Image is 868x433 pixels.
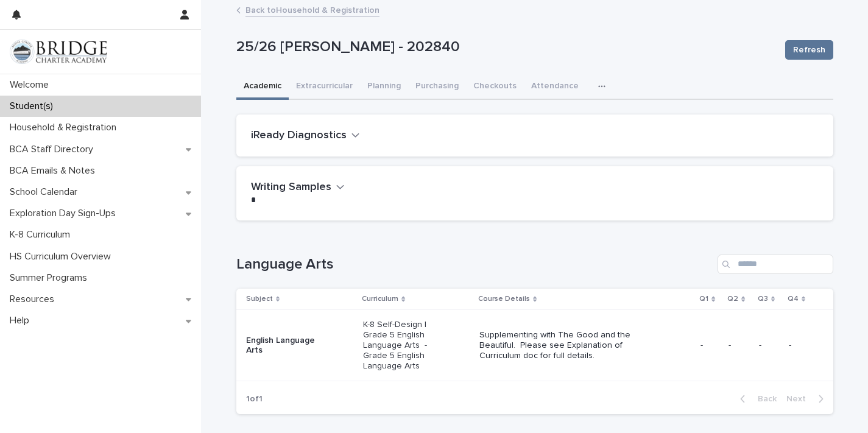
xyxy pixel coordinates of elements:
p: K-8 Curriculum [5,229,80,241]
button: Planning [360,74,408,100]
h2: Writing Samples [251,181,331,194]
button: Academic [236,74,289,100]
p: 1 of 1 [236,384,272,414]
h1: Language Arts [236,256,713,273]
button: Refresh [785,40,833,60]
p: - [789,340,814,351]
button: Writing Samples [251,181,345,194]
p: 25/26 [PERSON_NAME] - 202840 [236,38,775,56]
p: Curriculum [362,292,398,306]
button: iReady Diagnostics [251,129,360,143]
p: Exploration Day Sign-Ups [5,208,125,219]
a: Back toHousehold & Registration [245,2,379,16]
p: K-8 Self-Design | Grade 5 English Language Arts - Grade 5 English Language Arts [363,320,450,371]
p: Q1 [699,292,708,306]
p: Course Details [478,292,530,306]
span: Refresh [793,44,825,56]
p: Household & Registration [5,122,126,133]
p: BCA Emails & Notes [5,165,105,177]
p: Q4 [788,292,799,306]
button: Extracurricular [289,74,360,100]
button: Back [730,393,782,404]
p: BCA Staff Directory [5,144,103,155]
span: Next [786,395,813,403]
p: Welcome [5,79,58,91]
p: Student(s) [5,100,63,112]
p: - [729,340,749,351]
p: Resources [5,294,64,305]
p: - [700,340,719,351]
button: Checkouts [466,74,524,100]
button: Purchasing [408,74,466,100]
tr: English Language ArtsK-8 Self-Design | Grade 5 English Language Arts - Grade 5 English Language A... [236,310,833,381]
p: Supplementing with The Good and the Beautiful. Please see Explanation of Curriculum doc for full ... [479,330,654,361]
p: HS Curriculum Overview [5,251,121,262]
span: Back [750,395,777,403]
input: Search [718,255,833,274]
h2: iReady Diagnostics [251,129,347,143]
p: Q3 [758,292,768,306]
button: Attendance [524,74,586,100]
p: Help [5,315,39,326]
p: Q2 [727,292,738,306]
img: V1C1m3IdTEidaUdm9Hs0 [10,40,107,64]
p: - [759,340,778,351]
p: English Language Arts [246,336,333,356]
p: School Calendar [5,186,87,198]
p: Summer Programs [5,272,97,284]
button: Next [782,393,833,404]
p: Subject [246,292,273,306]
